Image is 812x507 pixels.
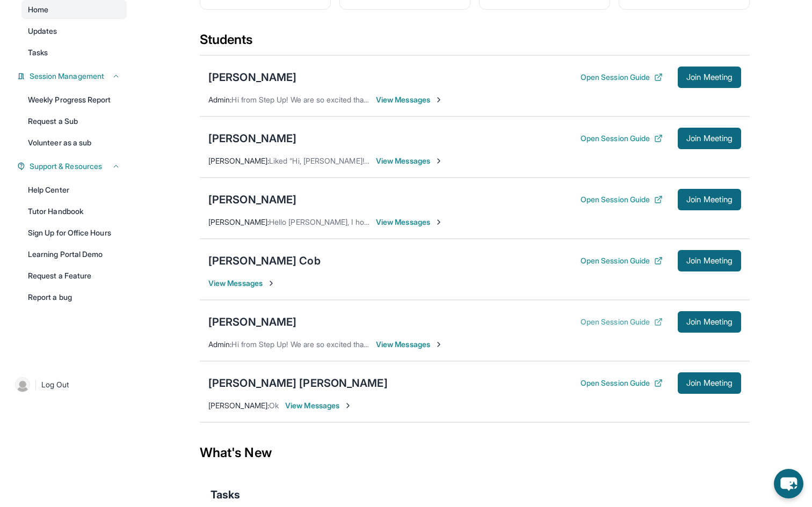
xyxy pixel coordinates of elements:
button: Open Session Guide [581,72,663,83]
span: Support & Resources [30,161,102,172]
button: Open Session Guide [581,194,663,205]
span: Home [28,4,48,15]
span: View Messages [285,400,352,411]
span: View Messages [376,339,443,350]
div: [PERSON_NAME] [208,314,296,329]
span: Session Management [30,71,104,82]
a: Request a Sub [21,112,127,131]
button: Open Session Guide [581,378,663,388]
img: Chevron-Right [267,279,275,288]
div: Students [200,31,750,55]
span: Join Meeting [686,74,733,80]
a: Request a Feature [21,266,127,285]
span: | [34,378,37,391]
button: Join Meeting [678,67,741,88]
span: Join Meeting [686,380,733,386]
button: Session Management [25,71,120,82]
span: Hello [PERSON_NAME], I hope this message finds you well, [PERSON_NAME] tutoring session will star... [269,217,717,226]
span: Log Out [41,379,69,390]
div: [PERSON_NAME] [PERSON_NAME] [208,376,388,391]
a: Learning Portal Demo [21,245,127,264]
button: Join Meeting [678,189,741,210]
img: user-img [15,377,30,392]
a: Report a bug [21,288,127,307]
button: Join Meeting [678,311,741,333]
a: Volunteer as a sub [21,133,127,152]
span: View Messages [208,278,275,289]
a: Updates [21,21,127,41]
button: Join Meeting [678,372,741,394]
span: Liked “Hi, [PERSON_NAME]! Just a reminder that our tutoring session will begin in 30 minutes. I'l... [269,156,698,165]
button: chat-button [774,469,803,498]
span: [PERSON_NAME] : [208,401,269,410]
span: Updates [28,26,57,36]
button: Support & Resources [25,161,120,172]
span: Join Meeting [686,135,733,142]
span: View Messages [376,217,443,227]
a: Weekly Progress Report [21,90,127,109]
span: Join Meeting [686,258,733,264]
img: Chevron-Right [434,157,443,165]
span: View Messages [376,156,443,166]
span: Ok [269,401,279,410]
div: [PERSON_NAME] [208,131,296,146]
span: Join Meeting [686,319,733,325]
img: Chevron-Right [344,401,352,410]
img: Chevron-Right [434,95,443,104]
div: [PERSON_NAME] Cob [208,253,321,268]
button: Open Session Guide [581,317,663,327]
a: Tasks [21,43,127,62]
div: [PERSON_NAME] [208,192,296,207]
button: Open Session Guide [581,255,663,266]
a: Tutor Handbook [21,202,127,221]
span: [PERSON_NAME] : [208,217,269,226]
button: Join Meeting [678,128,741,149]
div: [PERSON_NAME] [208,70,296,85]
button: Open Session Guide [581,133,663,144]
span: [PERSON_NAME] : [208,156,269,165]
button: Join Meeting [678,250,741,271]
span: View Messages [376,94,443,105]
a: Sign Up for Office Hours [21,223,127,243]
img: Chevron-Right [434,340,443,349]
span: Join Meeting [686,196,733,203]
span: Admin : [208,340,231,349]
a: Help Center [21,180,127,200]
span: Tasks [28,47,48,58]
a: |Log Out [11,373,127,396]
span: Tasks [211,487,240,502]
div: What's New [200,429,750,476]
span: Admin : [208,95,231,104]
img: Chevron-Right [434,218,443,226]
